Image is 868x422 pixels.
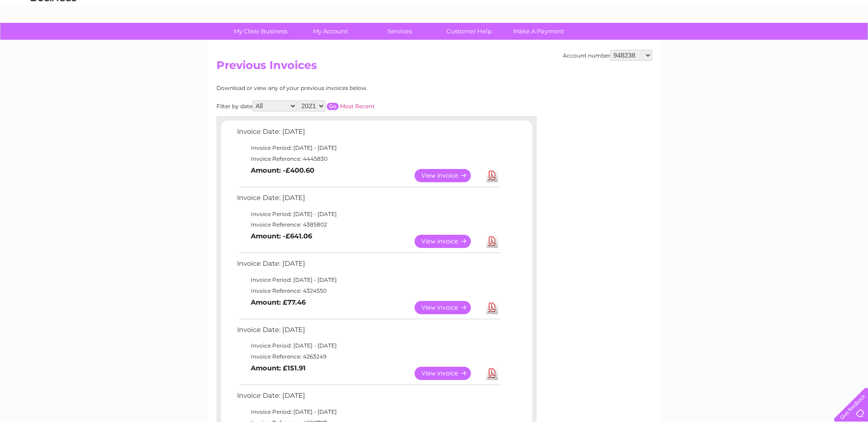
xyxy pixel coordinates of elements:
td: Invoice Period: [DATE] - [DATE] [235,406,502,417]
a: Customer Help [431,23,507,40]
a: Most Recent [340,103,375,110]
b: Amount: -£641.06 [251,232,312,240]
td: Invoice Period: [DATE] - [DATE] [235,274,502,285]
a: View [415,235,482,248]
td: Invoice Reference: 4324550 [235,285,502,296]
a: View [415,301,482,314]
a: Download [486,235,498,248]
a: Energy [730,39,750,46]
div: Clear Business is a trading name of Verastar Limited (registered in [GEOGRAPHIC_DATA] No. 3667643... [218,5,651,44]
a: Log out [838,39,859,46]
a: View [415,367,482,380]
div: Download or view any of your previous invoices below. [216,85,457,91]
a: Blog [788,39,802,46]
td: Invoice Reference: 4385802 [235,219,502,230]
td: Invoice Reference: 4445830 [235,153,502,164]
div: Filter by date [216,100,457,111]
td: Invoice Date: [DATE] [235,192,502,209]
td: Invoice Date: [DATE] [235,390,502,406]
a: Telecoms [755,39,783,46]
a: Services [362,23,437,40]
b: Amount: £151.91 [251,364,306,372]
a: Contact [807,39,830,46]
td: Invoice Period: [DATE] - [DATE] [235,142,502,153]
img: logo.png [30,24,77,52]
a: My Clear Business [223,23,298,40]
h2: Previous Invoices [216,59,652,76]
td: Invoice Date: [DATE] [235,126,502,142]
td: Invoice Period: [DATE] - [DATE] [235,209,502,220]
b: Amount: -£400.60 [251,166,314,174]
a: Download [486,169,498,182]
a: View [415,169,482,182]
td: Invoice Period: [DATE] - [DATE] [235,340,502,351]
a: Download [486,367,498,380]
td: Invoice Date: [DATE] [235,258,502,274]
a: Water [707,39,724,46]
a: Make A Payment [501,23,577,40]
a: My Account [292,23,368,40]
a: Download [486,301,498,314]
div: Account number [563,50,652,61]
td: Invoice Date: [DATE] [235,324,502,341]
a: 0333 014 3131 [695,5,759,16]
b: Amount: £77.46 [251,298,306,306]
td: Invoice Reference: 4263249 [235,351,502,362]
